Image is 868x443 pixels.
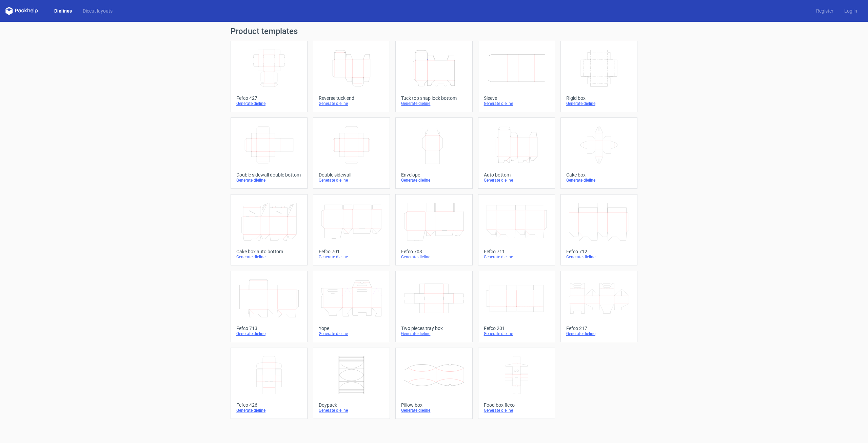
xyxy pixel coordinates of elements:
[401,95,467,101] div: Tuck top snap lock bottom
[236,326,302,331] div: Fefco 713
[49,7,77,14] a: Dielines
[484,408,549,413] div: Generate dieline
[484,95,549,101] div: Sleeve
[560,117,637,189] a: Cake boxGenerate dieline
[319,408,384,413] div: Generate dieline
[478,348,555,419] a: Food box flexoGenerate dieline
[566,331,632,336] div: Generate dieline
[313,271,390,342] a: YopeGenerate dieline
[566,178,632,183] div: Generate dieline
[319,254,384,260] div: Generate dieline
[77,7,118,14] a: Diecut layouts
[401,249,467,254] div: Fefco 703
[231,348,308,419] a: Fefco 426Generate dieline
[313,194,390,265] a: Fefco 701Generate dieline
[319,249,384,254] div: Fefco 701
[478,194,555,265] a: Fefco 711Generate dieline
[236,402,302,408] div: Fefco 426
[319,101,384,106] div: Generate dieline
[395,271,472,342] a: Two pieces tray boxGenerate dieline
[236,331,302,336] div: Generate dieline
[231,27,637,35] h1: Product templates
[478,271,555,342] a: Fefco 201Generate dieline
[566,95,632,101] div: Rigid box
[236,172,302,178] div: Double sidewall double bottom
[236,408,302,413] div: Generate dieline
[313,348,390,419] a: DoypackGenerate dieline
[231,41,308,112] a: Fefco 427Generate dieline
[231,271,308,342] a: Fefco 713Generate dieline
[484,172,549,178] div: Auto bottom
[401,402,467,408] div: Pillow box
[236,178,302,183] div: Generate dieline
[484,178,549,183] div: Generate dieline
[401,408,467,413] div: Generate dieline
[566,326,632,331] div: Fefco 217
[236,249,302,254] div: Cake box auto bottom
[319,402,384,408] div: Doypack
[401,172,467,178] div: Envelope
[811,7,839,14] a: Register
[566,172,632,178] div: Cake box
[484,402,549,408] div: Food box flexo
[484,254,549,260] div: Generate dieline
[231,117,308,189] a: Double sidewall double bottomGenerate dieline
[395,41,472,112] a: Tuck top snap lock bottomGenerate dieline
[236,95,302,101] div: Fefco 427
[395,348,472,419] a: Pillow boxGenerate dieline
[319,95,384,101] div: Reverse tuck end
[313,41,390,112] a: Reverse tuck endGenerate dieline
[401,331,467,336] div: Generate dieline
[319,178,384,183] div: Generate dieline
[319,331,384,336] div: Generate dieline
[313,117,390,189] a: Double sidewallGenerate dieline
[236,101,302,106] div: Generate dieline
[560,194,637,265] a: Fefco 712Generate dieline
[484,326,549,331] div: Fefco 201
[401,178,467,183] div: Generate dieline
[478,41,555,112] a: SleeveGenerate dieline
[560,271,637,342] a: Fefco 217Generate dieline
[484,331,549,336] div: Generate dieline
[231,194,308,265] a: Cake box auto bottomGenerate dieline
[401,326,467,331] div: Two pieces tray box
[401,254,467,260] div: Generate dieline
[566,249,632,254] div: Fefco 712
[484,249,549,254] div: Fefco 711
[560,41,637,112] a: Rigid boxGenerate dieline
[319,172,384,178] div: Double sidewall
[236,254,302,260] div: Generate dieline
[319,326,384,331] div: Yope
[478,117,555,189] a: Auto bottomGenerate dieline
[566,254,632,260] div: Generate dieline
[484,101,549,106] div: Generate dieline
[401,101,467,106] div: Generate dieline
[395,117,472,189] a: EnvelopeGenerate dieline
[566,101,632,106] div: Generate dieline
[839,7,863,14] a: Log in
[395,194,472,265] a: Fefco 703Generate dieline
